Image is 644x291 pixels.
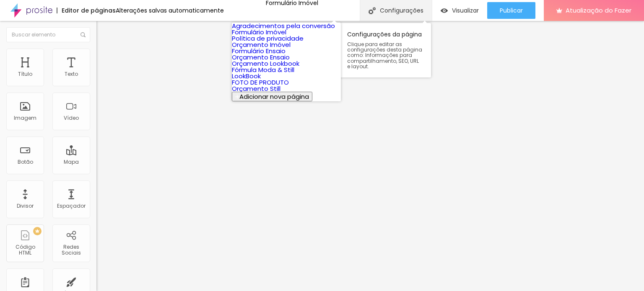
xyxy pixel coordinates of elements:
[432,2,487,19] button: Visualizar
[232,40,291,49] a: Orçamento Imóvel
[116,6,224,15] font: Alterações salvas automaticamente
[380,6,423,15] font: Configurações
[487,2,535,19] button: Publicar
[232,21,335,30] a: Agradecimentos pela conversão
[232,34,304,43] a: Política de privacidade
[62,6,116,15] font: Editor de páginas
[500,6,523,15] font: Publicar
[57,202,86,209] font: Espaçador
[232,46,286,55] a: Formulário Ensaio
[17,202,34,209] font: Divisor
[16,243,35,256] font: Código HTML
[347,41,422,70] font: Clique para editar as configurações desta página como: Informações para compartilhamento, SEO, UR...
[232,65,294,74] a: Fórmula Moda & Still
[239,92,309,101] font: Adicionar nova página
[18,158,33,165] font: Botão
[6,27,90,42] input: Buscar elemento
[232,92,312,101] button: Adicionar nova página
[369,7,376,14] img: Ícone
[232,28,286,36] a: Formulário Imóvel
[232,59,299,68] a: Orçamento Lookbook
[232,53,290,62] a: Orçamento Ensaio
[232,84,280,93] a: Orçamento Still
[566,6,631,15] font: Atualização do Fazer
[80,32,86,37] img: Ícone
[452,6,479,15] font: Visualizar
[65,70,78,77] font: Texto
[14,114,36,121] font: Imagem
[62,243,81,256] font: Redes Sociais
[347,30,422,39] font: Configurações da página
[64,114,79,121] font: Vídeo
[441,7,448,14] img: view-1.svg
[232,72,261,80] a: LookBook
[18,70,32,77] font: Título
[232,78,289,87] a: FOTO DE PRODUTO
[96,21,644,291] iframe: Editor
[64,158,79,165] font: Mapa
